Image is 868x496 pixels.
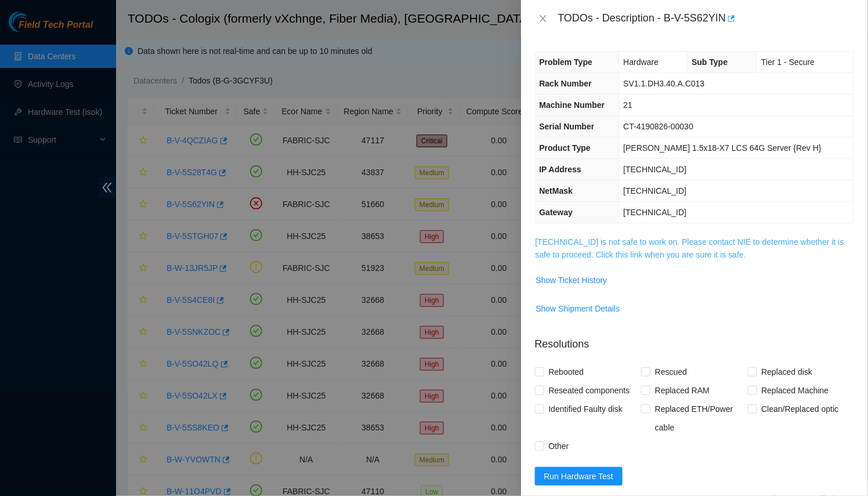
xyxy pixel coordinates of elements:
[624,57,659,67] span: Hardware
[535,327,854,352] p: Resolutions
[535,13,551,24] button: Close
[540,57,593,67] span: Problem Type
[624,79,705,88] span: SV1.1.DH3.40.A.C013
[540,186,573,195] span: NetMask
[544,470,614,483] span: Run Hardware Test
[757,381,834,400] span: Replaced Machine
[650,363,692,381] span: Rescued
[540,165,581,174] span: IP Address
[536,237,844,259] a: [TECHNICAL_ID] is not safe to work on. Please contact NIE to determine whether it is safe to proc...
[650,400,747,437] span: Replaced ETH/Power cable
[536,302,620,315] span: Show Shipment Details
[624,122,694,131] span: CT-4190826-00030
[624,143,822,153] span: [PERSON_NAME] 1.5x18-X7 LCS 64G Server {Rev H}
[544,400,628,418] span: Identified Faulty disk
[536,274,607,287] span: Show Ticket History
[538,14,548,23] span: close
[757,363,818,381] span: Replaced disk
[540,100,605,110] span: Machine Number
[540,143,591,153] span: Product Type
[540,122,595,131] span: Serial Number
[544,437,574,455] span: Other
[624,186,687,195] span: [TECHNICAL_ID]
[757,400,844,418] span: Clean/Replaced optic
[540,79,592,88] span: Rack Number
[558,9,854,28] div: TODOs - Description - B-V-5S62YIN
[761,57,815,67] span: Tier 1 - Secure
[536,271,608,289] button: Show Ticket History
[544,363,589,381] span: Rebooted
[692,57,728,67] span: Sub Type
[536,299,621,318] button: Show Shipment Details
[624,165,687,174] span: [TECHNICAL_ID]
[540,208,573,217] span: Gateway
[624,208,687,217] span: [TECHNICAL_ID]
[535,467,623,486] button: Run Hardware Test
[650,381,714,400] span: Replaced RAM
[544,381,635,400] span: Reseated components
[624,100,633,110] span: 21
